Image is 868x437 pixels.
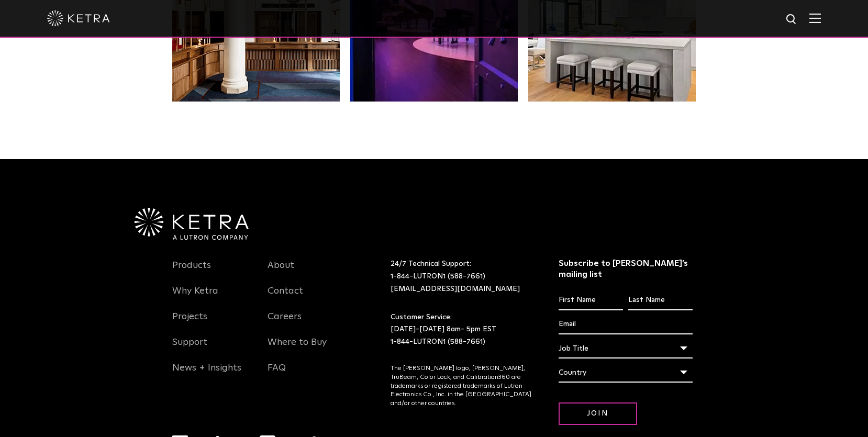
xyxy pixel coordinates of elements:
div: Country [559,363,693,383]
p: The [PERSON_NAME] logo, [PERSON_NAME], TruBeam, Color Lock, and Calibration360 are trademarks or ... [391,364,532,408]
h3: Subscribe to [PERSON_NAME]’s mailing list [559,258,693,280]
a: 1-844-LUTRON1 (588-7661) [391,338,485,345]
a: Where to Buy [268,337,327,361]
div: Navigation Menu [268,258,347,386]
a: Why Ketra [172,285,218,309]
img: Ketra-aLutronCo_White_RGB [135,208,249,240]
a: Contact [268,285,303,309]
input: Join [559,402,637,425]
img: search icon [785,13,798,26]
a: Support [172,337,207,361]
a: About [268,260,294,284]
a: [EMAIL_ADDRESS][DOMAIN_NAME] [391,285,520,293]
p: Customer Service: [DATE]-[DATE] 8am- 5pm EST [391,311,532,349]
a: Projects [172,311,207,335]
img: Hamburger%20Nav.svg [809,13,821,23]
a: FAQ [268,362,286,386]
a: 1-844-LUTRON1 (588-7661) [391,273,485,280]
a: News + Insights [172,362,241,386]
a: Products [172,260,211,284]
div: Navigation Menu [172,258,252,386]
input: Email [559,315,693,334]
a: Careers [268,311,302,335]
img: ketra-logo-2019-white [47,10,110,26]
p: 24/7 Technical Support: [391,258,532,295]
input: Last Name [628,290,693,310]
input: First Name [559,290,623,310]
div: Job Title [559,339,693,358]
